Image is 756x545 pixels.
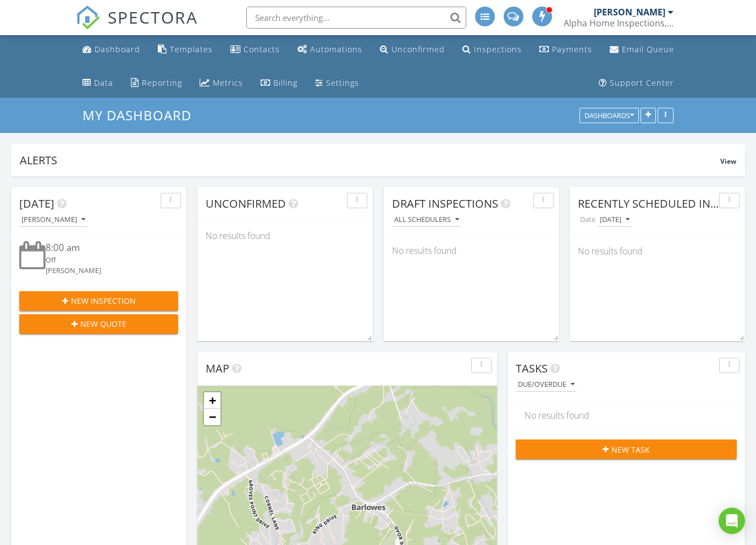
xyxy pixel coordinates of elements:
div: Due/Overdue [518,381,575,388]
div: Alerts [20,153,720,168]
input: Search everything... [246,7,466,29]
span: New Task [611,444,650,455]
span: SPECTORA [108,5,198,29]
div: [PERSON_NAME] [21,216,85,224]
a: Settings [311,73,363,93]
div: Unconfirmed [391,44,445,54]
div: [PERSON_NAME] [46,265,165,276]
div: Open Intercom Messenger [719,508,745,534]
button: All schedulers [392,213,461,227]
div: [PERSON_NAME] [594,7,665,18]
div: Reporting [142,77,182,88]
div: Support Center [610,77,674,88]
a: Templates [153,40,217,60]
div: 8:00 am [46,241,165,255]
a: Email Queue [605,40,678,60]
button: [DATE] [598,213,632,227]
a: Billing [256,73,302,93]
div: Billing [273,77,297,88]
button: New Inspection [19,291,178,311]
a: Inspections [458,40,526,60]
span: Map [206,361,229,376]
div: No results found [197,221,373,251]
a: SPECTORA [76,15,198,38]
div: No results found [570,236,745,266]
div: Email Queue [622,44,674,54]
a: Metrics [195,73,247,93]
div: All schedulers [394,216,459,224]
div: Contacts [244,44,280,54]
img: The Best Home Inspection Software - Spectora [76,5,100,30]
span: New Quote [80,318,126,330]
a: Zoom in [204,392,220,409]
span: View [720,157,736,166]
div: Metrics [213,77,243,88]
span: [DATE] [19,196,54,211]
div: Automations [310,44,362,54]
span: Draft Inspections [392,196,498,211]
button: New Quote [19,314,178,334]
div: [DATE] [600,216,630,224]
button: Due/Overdue [516,377,577,392]
div: Data [94,77,113,88]
span: Unconfirmed [206,196,286,211]
button: [PERSON_NAME] [19,213,87,227]
label: Date [578,212,598,227]
div: Dashboards [584,112,634,120]
div: Settings [326,77,359,88]
a: Contacts [226,40,284,60]
a: Automations (Advanced) [293,40,367,60]
div: No results found [384,236,559,265]
a: My Dashboard [82,106,201,124]
div: Inspections [474,44,522,54]
div: Payments [552,44,592,54]
a: Unconfirmed [376,40,449,60]
button: Dashboards [580,108,639,124]
a: Dashboard [78,40,145,60]
div: Templates [170,44,213,54]
div: Off [46,255,165,265]
div: Dashboard [95,44,140,54]
span: Tasks [516,361,548,376]
button: New Task [516,440,737,459]
span: New Inspection [71,295,136,307]
a: Payments [535,40,597,60]
a: Data [78,73,118,93]
a: Reporting [126,73,186,93]
div: Alpha Home Inspections, LLC [564,18,674,29]
a: Support Center [594,73,678,93]
a: Zoom out [204,409,220,425]
div: No results found [516,401,736,430]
